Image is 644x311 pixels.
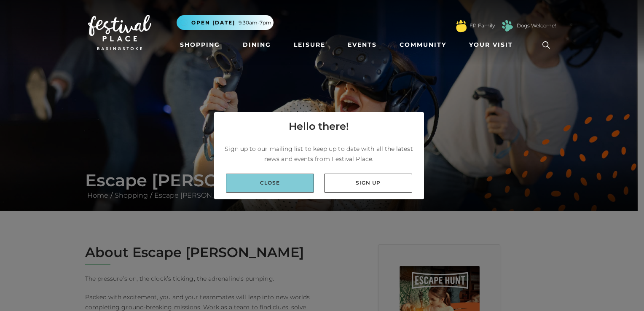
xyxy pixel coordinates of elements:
a: Dogs Welcome! [517,22,556,29]
button: Open [DATE] 9.30am-7pm [177,15,274,30]
a: Shopping [177,37,223,53]
h4: Hello there! [289,119,349,134]
a: Close [226,174,314,193]
a: Your Visit [466,37,521,53]
a: Leisure [290,37,329,53]
span: Open [DATE] [191,19,235,27]
a: Sign up [324,174,412,193]
a: FP Family [470,22,495,29]
span: 9.30am-7pm [239,19,271,27]
img: Festival Place Logo [88,15,151,50]
a: Events [344,37,380,53]
p: Sign up to our mailing list to keep up to date with all the latest news and events from Festival ... [221,144,417,164]
span: Your Visit [469,40,513,49]
a: Dining [239,37,274,53]
a: Community [396,37,450,53]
